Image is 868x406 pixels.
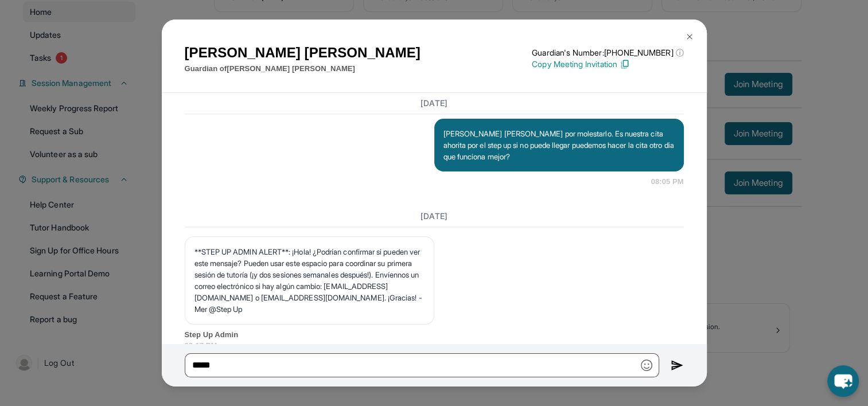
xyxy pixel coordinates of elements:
[532,47,683,58] p: Guardian's Number: [PHONE_NUMBER]
[185,210,684,222] h3: [DATE]
[194,246,425,315] p: **STEP UP ADMIN ALERT**: ¡Hola! ¿Podrían confirmar si pueden ver este mensaje? Pueden usar este e...
[185,97,684,109] h3: [DATE]
[651,176,684,188] span: 08:05 PM
[827,365,859,397] button: chat-button
[641,360,652,371] img: Emoji
[185,42,421,63] h1: [PERSON_NAME] [PERSON_NAME]
[185,340,684,352] span: 02:17 PM
[185,329,684,341] span: Step Up Admin
[443,128,675,162] p: [PERSON_NAME] [PERSON_NAME] por molestarlo. Es nuestra cita ahorita por el step up si no puede ll...
[185,63,421,75] p: Guardian of [PERSON_NAME] [PERSON_NAME]
[671,358,684,372] img: Send icon
[620,59,630,69] img: Copy Icon
[532,58,683,70] p: Copy Meeting Invitation
[685,32,694,41] img: Close Icon
[675,47,683,58] span: ⓘ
